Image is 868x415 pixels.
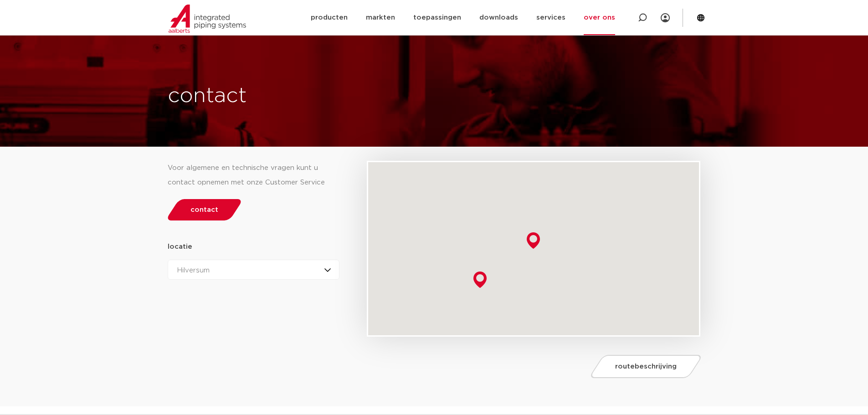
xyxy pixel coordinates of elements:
span: contact [190,206,218,213]
h1: contact [168,82,467,111]
a: routebeschrijving [589,355,704,378]
div: Voor algemene en technische vragen kunt u contact opnemen met onze Customer Service [168,161,340,190]
span: routebeschrijving [615,363,677,370]
a: contact [165,199,243,220]
span: Hilversum [177,267,210,274]
strong: locatie [168,243,192,250]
